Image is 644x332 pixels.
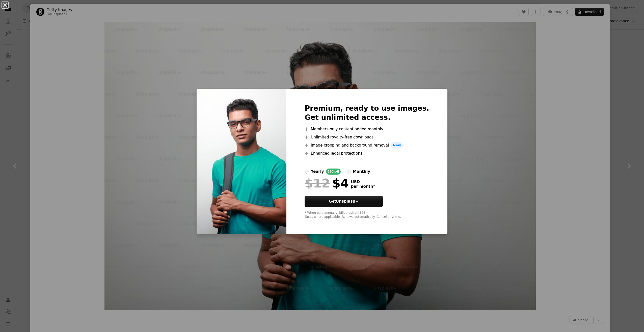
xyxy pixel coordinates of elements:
[347,170,351,174] input: monthly
[305,177,349,190] div: $4
[336,199,359,204] strong: Unsplash+
[197,89,286,234] img: premium_photo-1682089877310-b2308b0dc719
[305,142,429,148] li: Image cropping and background removal
[305,177,330,190] span: $12
[391,142,403,148] span: New
[326,169,341,175] div: 66% off
[311,169,324,175] div: yearly
[305,211,429,219] div: * When paid annually, billed upfront $48 Taxes where applicable. Renews automatically. Cancel any...
[305,104,429,122] h2: Premium, ready to use images. Get unlimited access.
[305,134,429,140] li: Unlimited royalty-free downloads
[305,126,429,132] li: Members-only content added monthly
[353,169,370,175] div: monthly
[305,150,429,156] li: Enhanced legal protections
[351,180,375,184] span: USD
[305,170,309,174] input: yearly66%off
[305,196,383,207] button: GetUnsplash+
[351,184,375,189] span: per month *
